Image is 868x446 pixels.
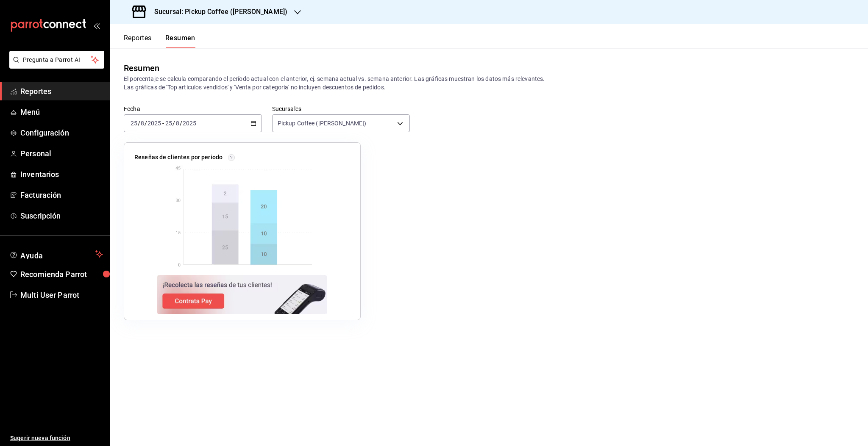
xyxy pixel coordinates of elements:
[147,120,161,127] input: ----
[165,120,172,127] input: --
[134,153,223,162] p: Reseñas de clientes por periodo
[124,75,854,91] p: El porcentaje se calcula comparando el período actual con el anterior, ej. semana actual vs. sema...
[130,120,138,127] input: --
[20,127,103,139] span: Configuración
[20,169,103,180] span: Inventarios
[124,34,195,48] div: navigation tabs
[162,120,164,127] span: -
[165,34,195,48] button: Resumen
[124,106,262,112] label: Fecha
[147,7,287,17] h3: Sucursal: Pickup Coffee ([PERSON_NAME])
[20,148,103,159] span: Personal
[9,51,104,69] button: Pregunta a Parrot AI
[278,119,367,127] span: Pickup Coffee ([PERSON_NAME])
[182,120,197,127] input: ----
[145,120,147,127] span: /
[124,34,152,48] button: Reportes
[172,120,175,127] span: /
[10,434,103,443] span: Sugerir nueva función
[6,61,104,70] a: Pregunta a Parrot AI
[180,120,182,127] span: /
[20,210,103,222] span: Suscripción
[175,120,180,127] input: --
[272,106,410,112] label: Sucursales
[20,189,103,201] span: Facturación
[140,120,145,127] input: --
[20,269,103,280] span: Recomienda Parrot
[93,22,100,29] button: open_drawer_menu
[20,289,103,301] span: Multi User Parrot
[20,249,92,259] span: Ayuda
[20,106,103,118] span: Menú
[138,120,140,127] span: /
[23,55,91,64] span: Pregunta a Parrot AI
[20,86,103,97] span: Reportes
[124,62,159,75] div: Resumen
